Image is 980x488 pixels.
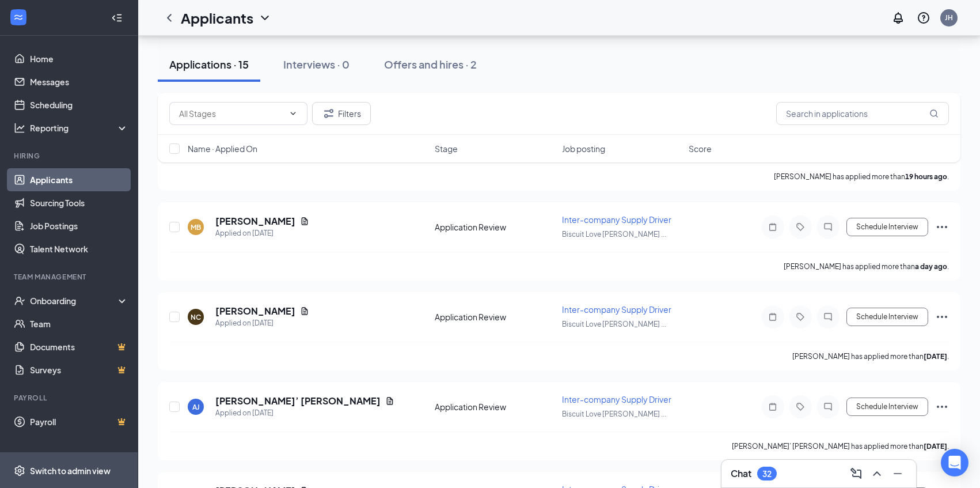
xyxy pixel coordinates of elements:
[562,214,671,225] span: Inter-company Supply Driver
[821,312,835,321] svg: ChatInactive
[435,311,555,323] div: Application Review
[384,57,477,71] div: Offers and hires · 2
[435,143,458,154] span: Stage
[924,442,947,451] b: [DATE]
[169,57,249,71] div: Applications · 15
[215,317,309,329] div: Applied on [DATE]
[30,312,128,335] a: Team
[14,295,25,307] svg: UserCheck
[30,191,128,214] a: Sourcing Tools
[821,402,835,411] svg: ChatInactive
[562,230,666,239] span: Biscuit Love [PERSON_NAME] ...
[891,11,905,25] svg: Notifications
[30,70,128,93] a: Messages
[14,272,126,282] div: Team Management
[766,222,780,232] svg: Note
[732,441,949,451] p: [PERSON_NAME]’ [PERSON_NAME] has applied more than .
[562,320,666,328] span: Biscuit Love [PERSON_NAME] ...
[868,464,886,483] button: ChevronUp
[562,143,605,154] span: Job posting
[766,312,780,321] svg: Note
[312,102,371,125] button: Filter Filters
[181,8,253,28] h1: Applicants
[847,464,865,483] button: ComposeMessage
[846,218,928,236] button: Schedule Interview
[917,11,930,25] svg: QuestionInfo
[30,410,128,433] a: PayrollCrown
[793,222,807,232] svg: Tag
[215,395,381,407] h5: [PERSON_NAME]’ [PERSON_NAME]
[162,11,176,25] svg: ChevronLeft
[562,410,666,418] span: Biscuit Love [PERSON_NAME] ...
[935,220,949,234] svg: Ellipses
[849,467,863,481] svg: ComposeMessage
[945,13,953,22] div: JH
[300,217,309,226] svg: Document
[191,222,201,232] div: MB
[215,407,394,419] div: Applied on [DATE]
[188,143,257,154] span: Name · Applied On
[793,312,807,321] svg: Tag
[562,304,671,315] span: Inter-company Supply Driver
[870,467,884,481] svg: ChevronUp
[924,352,947,361] b: [DATE]
[30,358,128,381] a: SurveysCrown
[215,305,295,317] h5: [PERSON_NAME]
[30,465,111,476] div: Switch to admin view
[731,467,751,480] h3: Chat
[846,398,928,416] button: Schedule Interview
[215,215,295,228] h5: [PERSON_NAME]
[774,172,949,181] p: [PERSON_NAME] has applied more than .
[776,102,949,125] input: Search in applications
[385,396,394,406] svg: Document
[435,401,555,413] div: Application Review
[762,469,772,479] div: 32
[111,12,123,24] svg: Collapse
[288,109,298,118] svg: ChevronDown
[888,464,907,483] button: Minimize
[821,222,835,232] svg: ChatInactive
[30,214,128,237] a: Job Postings
[30,122,129,134] div: Reporting
[792,351,949,361] p: [PERSON_NAME] has applied more than .
[14,465,25,476] svg: Settings
[191,312,201,322] div: NC
[935,400,949,414] svg: Ellipses
[322,107,336,120] svg: Filter
[793,402,807,411] svg: Tag
[941,449,968,476] div: Open Intercom Messenger
[905,172,947,181] b: 19 hours ago
[846,308,928,326] button: Schedule Interview
[929,109,939,118] svg: MagnifyingGlass
[179,107,284,120] input: All Stages
[30,93,128,116] a: Scheduling
[30,47,128,70] a: Home
[14,151,126,161] div: Hiring
[30,168,128,191] a: Applicants
[30,295,119,307] div: Onboarding
[766,402,780,411] svg: Note
[283,57,350,71] div: Interviews · 0
[435,221,555,233] div: Application Review
[300,307,309,316] svg: Document
[915,262,947,271] b: a day ago
[13,12,24,23] svg: WorkstreamLogo
[14,393,126,403] div: Payroll
[30,237,128,260] a: Talent Network
[562,394,671,404] span: Inter-company Supply Driver
[215,228,309,239] div: Applied on [DATE]
[258,11,272,25] svg: ChevronDown
[14,122,25,134] svg: Analysis
[30,335,128,358] a: DocumentsCrown
[192,402,200,412] div: AJ
[784,262,949,271] p: [PERSON_NAME] has applied more than .
[935,310,949,324] svg: Ellipses
[689,143,712,154] span: Score
[891,467,905,481] svg: Minimize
